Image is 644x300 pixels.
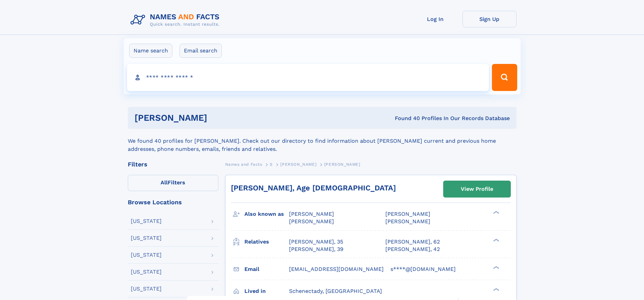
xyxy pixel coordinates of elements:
[385,218,430,225] span: [PERSON_NAME]
[244,285,289,297] h3: Lived in
[385,211,430,217] span: [PERSON_NAME]
[231,184,396,192] a: [PERSON_NAME], Age [DEMOGRAPHIC_DATA]
[280,160,316,168] a: [PERSON_NAME]
[385,238,440,246] a: [PERSON_NAME], 62
[289,246,343,253] a: [PERSON_NAME], 39
[161,179,168,186] span: All
[280,162,316,167] span: [PERSON_NAME]
[131,235,162,241] div: [US_STATE]
[289,266,384,272] span: [EMAIL_ADDRESS][DOMAIN_NAME]
[225,160,262,168] a: Names and Facts
[244,263,289,275] h3: Email
[492,265,500,270] div: ❯
[461,181,493,197] div: View Profile
[128,175,218,191] label: Filters
[270,160,273,168] a: S
[131,252,162,258] div: [US_STATE]
[462,11,517,27] a: Sign Up
[180,44,222,58] label: Email search
[244,208,289,220] h3: Also known as
[128,199,218,205] div: Browse Locations
[289,211,334,217] span: [PERSON_NAME]
[128,11,225,29] img: Logo Names and Facts
[408,11,462,27] a: Log In
[492,287,500,292] div: ❯
[244,236,289,248] h3: Relatives
[385,246,440,253] a: [PERSON_NAME], 42
[131,269,162,275] div: [US_STATE]
[301,115,510,122] div: Found 40 Profiles In Our Records Database
[135,114,301,122] h1: [PERSON_NAME]
[289,238,343,246] a: [PERSON_NAME], 35
[131,218,162,224] div: [US_STATE]
[492,64,517,91] button: Search Button
[289,288,382,294] span: Schenectady, [GEOGRAPHIC_DATA]
[492,210,500,215] div: ❯
[324,162,360,167] span: [PERSON_NAME]
[129,44,172,58] label: Name search
[131,286,162,292] div: [US_STATE]
[444,181,510,197] a: View Profile
[127,64,489,91] input: search input
[128,161,218,167] div: Filters
[492,238,500,242] div: ❯
[128,129,517,153] div: We found 40 profiles for [PERSON_NAME]. Check out our directory to find information about [PERSON...
[270,162,273,167] span: S
[289,218,334,225] span: [PERSON_NAME]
